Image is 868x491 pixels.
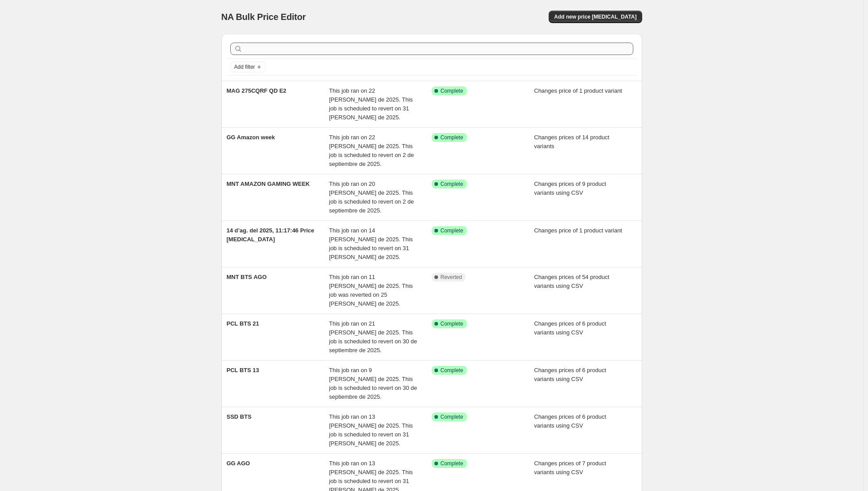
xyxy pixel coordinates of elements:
[441,181,463,188] span: Complete
[441,413,463,420] span: Complete
[227,460,250,467] span: GG AGO
[329,274,413,307] span: This job ran on 11 [PERSON_NAME] de 2025. This job was reverted on 25 [PERSON_NAME] de 2025.
[227,367,259,373] span: PCL BTS 13
[329,134,414,167] span: This job ran on 22 [PERSON_NAME] de 2025. This job is scheduled to revert on 2 de septiembre de 2...
[549,11,642,23] button: Add new price [MEDICAL_DATA]
[230,62,266,72] button: Add filter
[534,227,622,234] span: Changes price of 1 product variant
[534,413,606,429] span: Changes prices of 6 product variants using CSV
[227,413,252,420] span: SSD BTS
[227,87,287,94] span: MAG 275CQRF QD E2
[534,460,606,475] span: Changes prices of 7 product variants using CSV
[329,181,414,214] span: This job ran on 20 [PERSON_NAME] de 2025. This job is scheduled to revert on 2 de septiembre de 2...
[441,87,463,94] span: Complete
[227,227,314,243] span: 14 d’ag. del 2025, 11:17:46 Price [MEDICAL_DATA]
[329,367,417,400] span: This job ran on 9 [PERSON_NAME] de 2025. This job is scheduled to revert on 30 de septiembre de 2...
[534,181,606,196] span: Changes prices of 9 product variants using CSV
[227,274,267,280] span: MNT BTS AGO
[329,413,413,447] span: This job ran on 13 [PERSON_NAME] de 2025. This job is scheduled to revert on 31 [PERSON_NAME] de ...
[534,87,622,94] span: Changes price of 1 product variant
[534,134,609,149] span: Changes prices of 14 product variants
[221,12,306,22] span: NA Bulk Price Editor
[329,87,413,121] span: This job ran on 22 [PERSON_NAME] de 2025. This job is scheduled to revert on 31 [PERSON_NAME] de ...
[227,181,310,187] span: MNT AMAZON GAMING WEEK
[227,320,259,327] span: PCL BTS 21
[534,367,606,382] span: Changes prices of 6 product variants using CSV
[234,63,255,71] span: Add filter
[441,227,463,234] span: Complete
[441,367,463,374] span: Complete
[441,460,463,467] span: Complete
[227,134,275,141] span: GG Amazon week
[554,13,636,20] span: Add new price [MEDICAL_DATA]
[441,274,462,281] span: Reverted
[441,320,463,327] span: Complete
[534,274,609,289] span: Changes prices of 54 product variants using CSV
[441,134,463,141] span: Complete
[329,227,413,260] span: This job ran on 14 [PERSON_NAME] de 2025. This job is scheduled to revert on 31 [PERSON_NAME] de ...
[534,320,606,336] span: Changes prices of 6 product variants using CSV
[329,320,417,354] span: This job ran on 21 [PERSON_NAME] de 2025. This job is scheduled to revert on 30 de septiembre de ...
